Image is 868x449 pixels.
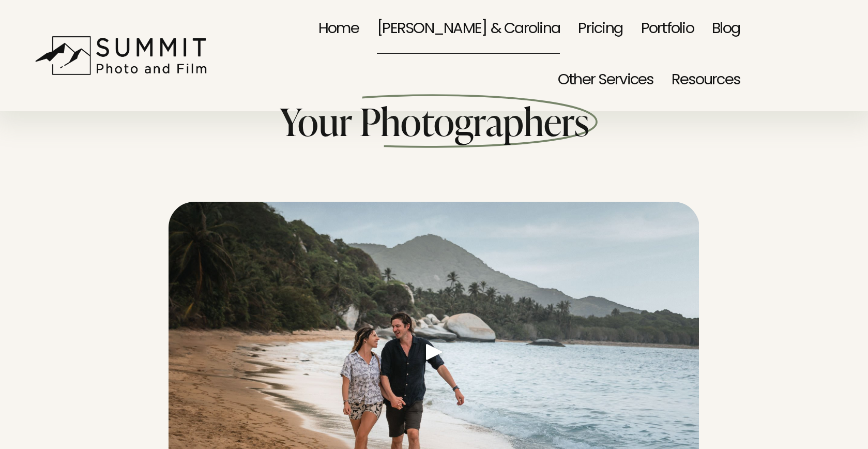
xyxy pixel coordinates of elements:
[672,57,740,105] span: Resources
[280,95,589,146] span: Your Photographers
[377,4,560,55] a: [PERSON_NAME] & Carolina
[558,57,653,105] span: Other Services
[641,4,694,55] a: Portfolio
[318,4,359,55] a: Home
[35,36,213,76] img: Summit Photo and Film
[558,55,653,107] a: folder dropdown
[712,4,740,55] a: Blog
[578,4,622,55] a: Pricing
[672,55,740,107] a: folder dropdown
